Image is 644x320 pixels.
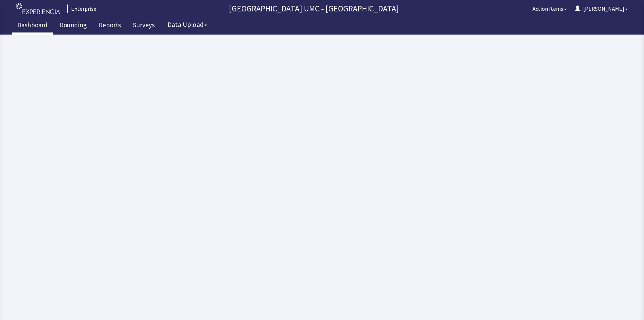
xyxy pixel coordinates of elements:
[55,17,92,35] a: Rounding
[94,17,126,35] a: Reports
[99,3,528,14] p: [GEOGRAPHIC_DATA] UMC - [GEOGRAPHIC_DATA]
[16,3,60,15] img: experiencia_logo.png
[12,17,53,35] a: Dashboard
[571,2,632,16] button: [PERSON_NAME]
[128,17,160,35] a: Surveys
[528,2,571,16] button: Action Items
[163,18,211,31] button: Data Upload
[67,4,96,13] div: Enterprise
